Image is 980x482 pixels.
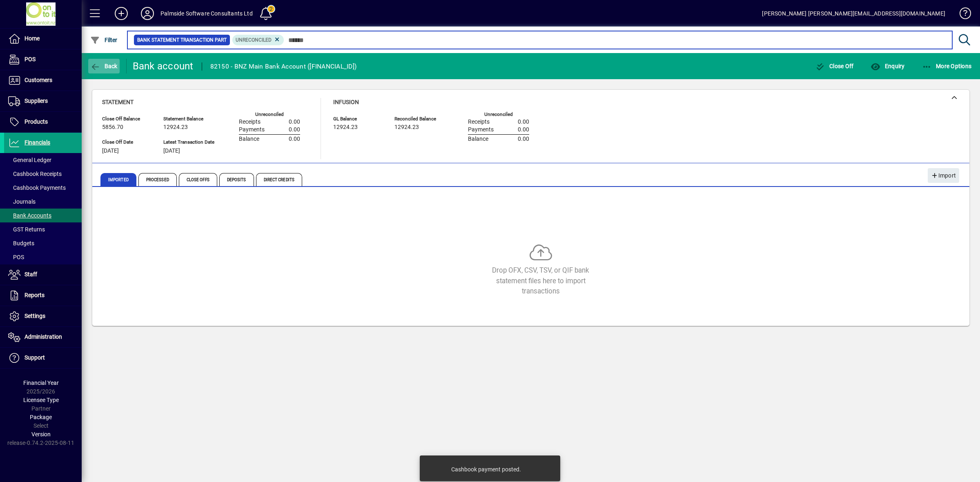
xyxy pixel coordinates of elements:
[4,348,82,368] a: Support
[333,116,382,122] span: GL Balance
[24,139,50,146] span: Financials
[4,153,82,167] a: General Ledger
[4,112,82,132] a: Products
[762,7,945,20] div: [PERSON_NAME] [PERSON_NAME][EMAIL_ADDRESS][DOMAIN_NAME]
[239,127,265,133] span: Payments
[23,380,59,386] span: Financial Year
[8,254,24,260] span: POS
[468,119,490,125] span: Receipts
[24,313,45,319] span: Settings
[394,116,443,122] span: Reconciled Balance
[88,59,120,73] button: Back
[4,195,82,209] a: Journals
[871,63,904,69] span: Enquiry
[289,127,300,133] span: 0.00
[8,240,34,247] span: Budgets
[24,98,48,104] span: Suppliers
[256,173,302,186] span: Direct Credits
[4,250,82,264] a: POS
[920,59,974,73] button: More Options
[24,271,37,278] span: Staff
[24,56,36,62] span: POS
[239,136,259,142] span: Balance
[4,306,82,327] a: Settings
[100,173,136,186] span: Imported
[8,226,45,233] span: GST Returns
[813,59,856,73] button: Close Off
[484,112,513,117] label: Unreconciled
[23,397,59,403] span: Licensee Type
[468,136,488,142] span: Balance
[928,168,959,183] button: Import
[518,119,529,125] span: 0.00
[4,264,82,285] a: Staff
[138,173,177,186] span: Processed
[90,37,118,43] span: Filter
[4,285,82,306] a: Reports
[134,6,160,21] button: Profile
[922,63,972,69] span: More Options
[8,184,66,191] span: Cashbook Payments
[108,6,134,21] button: Add
[953,2,970,28] a: Knowledge Base
[82,59,127,73] app-page-header-button: Back
[90,63,118,69] span: Back
[24,118,48,125] span: Products
[30,414,52,420] span: Package
[137,36,227,44] span: Bank Statement Transaction Part
[163,116,214,122] span: Statement Balance
[179,173,217,186] span: Close Offs
[931,169,956,182] span: Import
[163,148,180,154] span: [DATE]
[394,124,419,131] span: 12924.23
[815,63,854,69] span: Close Off
[255,112,284,117] label: Unreconciled
[163,124,188,131] span: 12924.23
[468,127,494,133] span: Payments
[451,465,521,473] div: Cashbook payment posted.
[8,198,36,205] span: Journals
[102,148,119,154] span: [DATE]
[232,35,284,45] mat-chip: Reconciliation Status: Unreconciled
[518,136,529,142] span: 0.00
[4,167,82,181] a: Cashbook Receipts
[24,354,45,361] span: Support
[24,292,45,298] span: Reports
[102,124,123,131] span: 5856.70
[4,29,82,49] a: Home
[4,91,82,111] a: Suppliers
[219,173,254,186] span: Deposits
[4,49,82,70] a: POS
[333,124,358,131] span: 12924.23
[4,209,82,222] a: Bank Accounts
[88,33,120,47] button: Filter
[133,60,194,73] div: Bank account
[102,140,151,145] span: Close Off Date
[102,116,151,122] span: Close Off Balance
[4,222,82,236] a: GST Returns
[8,171,62,177] span: Cashbook Receipts
[8,157,51,163] span: General Ledger
[210,60,357,73] div: 82150 - BNZ Main Bank Account ([FINANCIAL_ID])
[8,212,51,219] span: Bank Accounts
[4,327,82,347] a: Administration
[160,7,253,20] div: Palmside Software Consultants Ltd
[518,127,529,133] span: 0.00
[479,265,602,296] div: Drop OFX, CSV, TSV, or QIF bank statement files here to import transactions
[289,119,300,125] span: 0.00
[31,431,51,438] span: Version
[289,136,300,142] span: 0.00
[24,333,62,340] span: Administration
[4,181,82,195] a: Cashbook Payments
[4,236,82,250] a: Budgets
[236,37,272,43] span: Unreconciled
[869,59,906,73] button: Enquiry
[24,77,52,83] span: Customers
[24,35,40,42] span: Home
[239,119,261,125] span: Receipts
[163,140,214,145] span: Latest Transaction Date
[4,70,82,91] a: Customers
